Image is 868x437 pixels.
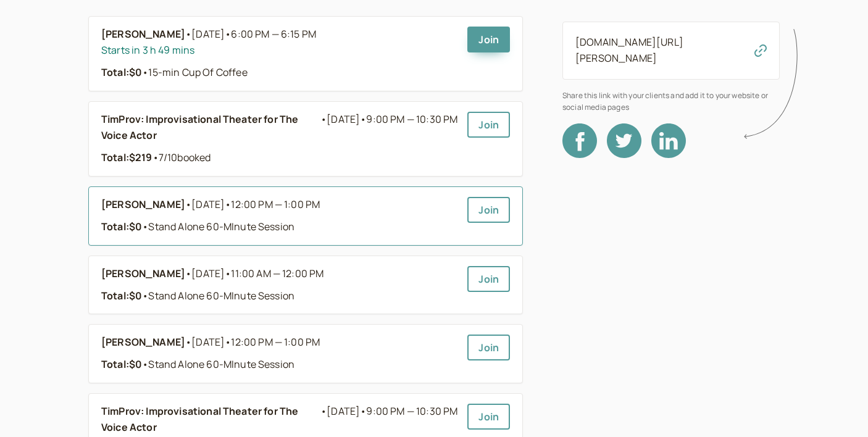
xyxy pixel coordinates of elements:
span: 15-min Cup Of Coffee [142,65,247,79]
span: • [320,112,327,144]
strong: Total: $0 [101,65,142,79]
a: [PERSON_NAME]•[DATE]•11:00 AM — 12:00 PMTotal:$0•Stand Alone 60-MInute Session [101,266,457,304]
a: Join [467,197,510,223]
a: Join [467,27,510,52]
span: [DATE] [327,112,457,144]
span: • [142,65,148,79]
span: 11:00 AM — 12:00 PM [231,267,323,280]
span: [DATE] [191,197,320,213]
span: • [320,404,327,436]
span: • [142,220,148,233]
b: [PERSON_NAME] [101,266,185,282]
span: 7 / 10 booked [152,151,211,164]
a: [DOMAIN_NAME][URL][PERSON_NAME] [575,35,683,65]
a: TimProv: Improvisational Theater for The Voice Actor•[DATE]•9:00 PM — 10:30 PMTotal:$219•7/10booked [101,112,457,166]
span: • [360,112,366,126]
span: • [185,335,191,351]
span: Stand Alone 60-MInute Session [142,220,294,233]
span: 9:00 PM — 10:30 PM [366,112,457,126]
strong: Total: $0 [101,220,142,233]
strong: Total: $219 [101,151,152,164]
span: • [185,27,191,43]
span: 12:00 PM — 1:00 PM [231,335,320,349]
a: [PERSON_NAME]•[DATE]•12:00 PM — 1:00 PMTotal:$0•Stand Alone 60-MInute Session [101,335,457,373]
span: 6:00 PM — 6:15 PM [231,27,316,41]
span: • [225,198,231,211]
a: [PERSON_NAME]•[DATE]•12:00 PM — 1:00 PMTotal:$0•Stand Alone 60-MInute Session [101,197,457,235]
span: 12:00 PM — 1:00 PM [231,198,320,211]
span: • [225,27,231,41]
b: TimProv: Improvisational Theater for The Voice Actor [101,404,320,436]
span: [DATE] [191,335,320,351]
span: • [360,404,366,418]
strong: Total: $0 [101,357,142,371]
span: 9:00 PM — 10:30 PM [366,404,457,418]
b: [PERSON_NAME] [101,335,185,351]
b: [PERSON_NAME] [101,197,185,213]
a: Join [467,266,510,292]
a: Join [467,335,510,360]
span: • [185,266,191,282]
span: • [142,357,148,371]
a: Join [467,404,510,430]
div: Starts in 3 h 49 mins [101,43,457,59]
strong: Total: $0 [101,289,142,302]
span: [DATE] [191,27,316,43]
iframe: Chat Widget [806,378,868,437]
span: • [225,267,231,280]
span: [DATE] [191,266,323,282]
span: • [185,197,191,213]
span: Stand Alone 60-MInute Session [142,357,294,371]
b: TimProv: Improvisational Theater for The Voice Actor [101,112,320,144]
a: [PERSON_NAME]•[DATE]•6:00 PM — 6:15 PMStarts in 3 h 49 minsTotal:$0•15-min Cup Of Coffee [101,27,457,81]
span: Stand Alone 60-MInute Session [142,289,294,302]
span: Share this link with your clients and add it to your website or social media pages [562,89,780,114]
span: • [152,151,159,164]
span: [DATE] [327,404,457,436]
b: [PERSON_NAME] [101,27,185,43]
span: • [225,335,231,349]
a: Join [467,112,510,138]
span: • [142,289,148,302]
